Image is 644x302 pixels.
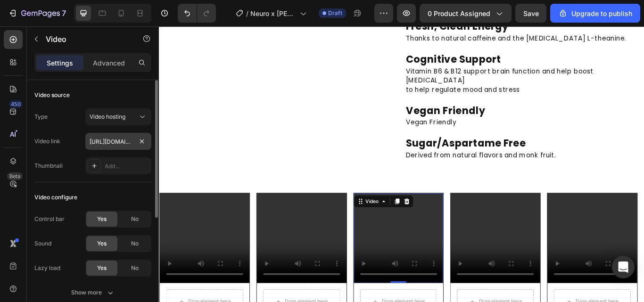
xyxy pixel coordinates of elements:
[34,193,77,202] div: Video configure
[34,215,65,223] div: Control bar
[0,195,105,300] video: Video
[246,8,248,18] span: /
[93,58,125,68] p: Advanced
[453,195,557,300] video: Video
[339,195,444,300] video: Video
[288,9,565,19] p: Thanks to natural caffeine and the [MEDICAL_DATA] L-theanine.
[131,264,139,272] span: No
[34,284,151,301] button: Show more
[4,4,70,23] button: 7
[558,8,632,18] div: Upgrade to publish
[131,239,139,248] span: No
[159,26,644,302] iframe: Design area
[97,215,107,223] span: Yes
[288,107,565,117] p: Vegan Friendly
[97,264,107,272] span: Yes
[523,9,539,17] span: Save
[85,108,151,125] button: Video hosting
[34,239,51,248] div: Sound
[288,31,398,46] strong: Cognitive Support
[288,48,565,79] p: Vitamin B6 & B12 support brain function and help boost [MEDICAL_DATA] to help regulate mood and s...
[250,8,296,18] span: Neuro x [PERSON_NAME] Strawberry Cake Mints Product Page - [DATE] 03:37:31
[428,8,490,18] span: 0 product assigned
[288,90,380,106] strong: Vegan Friendly
[515,4,546,23] button: Save
[34,264,60,272] div: Lazy load
[7,172,23,180] div: Beta
[227,195,331,300] video: Video
[34,91,70,99] div: Video source
[34,137,60,146] div: Video link
[131,215,139,223] span: No
[114,195,218,300] video: Video
[550,4,640,23] button: Upgrade to publish
[420,4,512,23] button: 0 product assigned
[239,200,258,209] div: Video
[47,58,73,68] p: Settings
[105,162,149,171] div: Add...
[288,129,428,144] strong: Sugar/Aspartame Free
[612,256,635,278] div: Open Intercom Messenger
[34,113,48,121] div: Type
[9,100,23,108] div: 450
[178,4,216,23] div: Undo/Redo
[97,239,107,248] span: Yes
[328,9,342,17] span: Draft
[288,146,565,156] p: Derived from natural flavors and monk fruit.
[34,162,63,170] div: Thumbnail
[85,133,151,150] input: Insert video url here
[90,113,125,120] span: Video hosting
[46,33,126,45] p: Video
[71,288,115,297] div: Show more
[62,8,66,19] p: 7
